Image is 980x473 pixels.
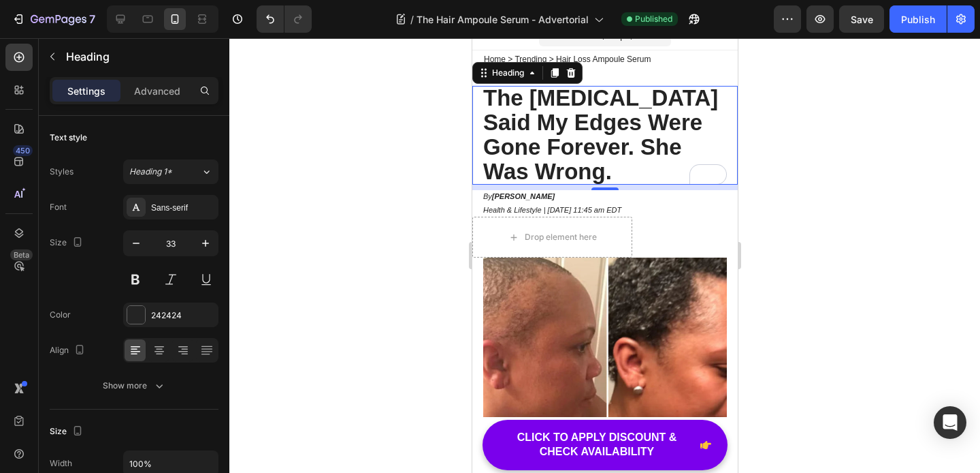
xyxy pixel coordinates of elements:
[901,12,935,27] div: Publish
[50,234,86,252] div: Size
[89,11,95,27] p: 7
[50,166,73,178] div: Styles
[66,48,213,65] p: Heading
[50,373,218,398] button: Show more
[410,12,414,27] span: /
[257,5,312,33] div: Undo/Redo
[934,406,966,439] div: Open Intercom Messenger
[50,201,67,213] div: Font
[839,5,884,33] button: Save
[134,84,180,98] p: Advanced
[889,5,947,33] button: Publish
[851,14,873,25] span: Save
[635,13,672,25] span: Published
[151,309,215,322] div: 242424
[472,38,738,473] iframe: To enrich screen reader interactions, please activate Accessibility in Grammarly extension settings
[10,249,33,260] div: Beta
[50,423,86,441] div: Size
[123,159,218,184] button: Heading 1*
[50,132,87,144] div: Text style
[13,145,33,156] div: 450
[50,341,88,360] div: Align
[129,166,172,178] span: Heading 1*
[67,84,105,98] p: Settings
[5,5,101,33] button: 7
[50,309,71,321] div: Color
[416,12,589,27] span: The Hair Ampoule Serum - Advertorial
[103,379,166,393] div: Show more
[151,202,215,214] div: Sans-serif
[50,457,72,470] div: Width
